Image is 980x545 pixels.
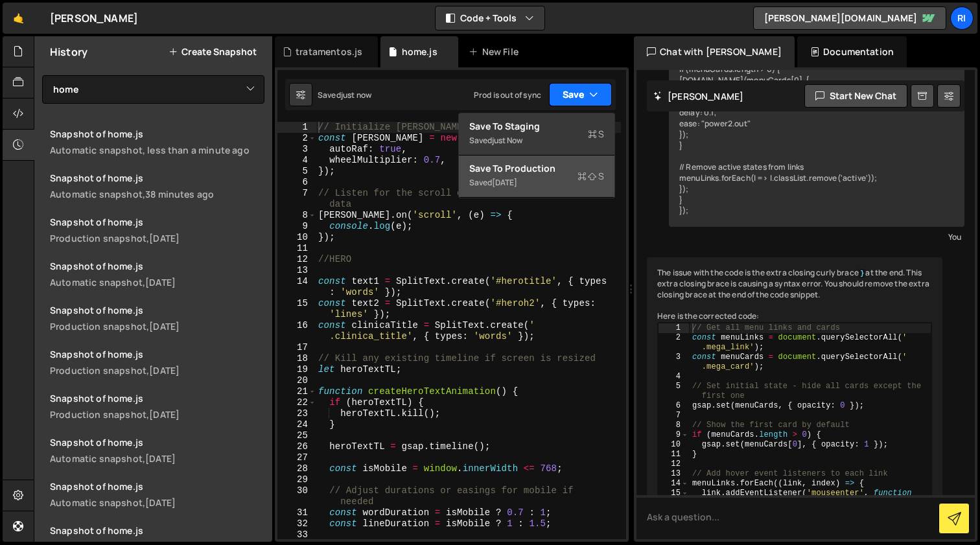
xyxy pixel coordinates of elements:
[474,89,541,100] div: Prod is out of sync
[277,177,316,188] div: 6
[277,364,316,375] div: 19
[50,320,264,332] div: Production snapshot,
[50,144,264,156] div: Automatic snapshot, less than a minute ago
[42,120,272,164] a: Snapshot of home.jsAutomatic snapshot, less than a minute ago
[277,133,316,144] div: 2
[42,208,272,252] a: Snapshot of home.js Production snapshot,[DATE]
[659,382,689,401] div: 5
[42,252,272,296] a: Snapshot of home.js Automatic snapshot,[DATE]
[50,128,264,140] div: Snapshot of home.js
[277,166,316,177] div: 5
[549,83,612,106] button: Save
[469,162,604,175] div: Save to Production
[577,170,604,183] span: S
[797,36,907,67] div: Documentation
[277,441,316,452] div: 26
[402,45,437,58] div: home.js
[50,364,264,377] div: Production snapshot,
[318,89,371,100] div: Saved
[277,485,316,507] div: 30
[277,408,316,419] div: 23
[459,156,614,198] button: Save to ProductionS Saved[DATE]
[50,45,87,59] h2: History
[277,320,316,342] div: 16
[277,221,316,232] div: 9
[277,342,316,353] div: 17
[277,386,316,397] div: 21
[469,133,604,148] div: Saved
[42,428,272,472] a: Snapshot of home.js Automatic snapshot,[DATE]
[659,489,689,508] div: 15
[145,276,176,288] div: [DATE]
[277,452,316,463] div: 27
[436,6,544,30] button: Code + Tools
[659,469,689,479] div: 13
[42,296,272,340] a: Snapshot of home.js Production snapshot,[DATE]
[50,480,264,493] div: Snapshot of home.js
[145,496,176,509] div: [DATE]
[277,298,316,320] div: 15
[659,479,689,489] div: 14
[50,232,264,244] div: Production snapshot,
[804,84,907,108] button: Start new chat
[753,6,946,30] a: [PERSON_NAME][DOMAIN_NAME]
[277,144,316,155] div: 3
[659,353,689,372] div: 3
[859,269,865,278] code: }
[277,529,316,540] div: 33
[50,392,264,404] div: Snapshot of home.js
[277,507,316,518] div: 31
[588,128,604,141] span: S
[169,47,257,57] button: Create Snapshot
[659,450,689,459] div: 11
[149,408,180,421] div: [DATE]
[50,172,264,184] div: Snapshot of home.js
[50,496,264,509] div: Automatic snapshot,
[459,113,614,156] button: Save to StagingS Savedjust now
[659,401,689,411] div: 6
[277,353,316,364] div: 18
[469,120,604,133] div: Save to Staging
[277,463,316,474] div: 28
[950,6,974,30] a: Ri
[469,175,604,191] div: Saved
[50,260,264,272] div: Snapshot of home.js
[50,436,264,448] div: Snapshot of home.js
[50,348,264,360] div: Snapshot of home.js
[50,216,264,228] div: Snapshot of home.js
[492,177,517,188] div: [DATE]
[659,411,689,421] div: 7
[492,135,522,146] div: just now
[149,320,180,332] div: [DATE]
[659,333,689,353] div: 2
[659,430,689,440] div: 9
[277,232,316,243] div: 10
[277,397,316,408] div: 22
[277,375,316,386] div: 20
[659,459,689,469] div: 12
[50,524,264,537] div: Snapshot of home.js
[145,188,214,200] div: 38 minutes ago
[42,472,272,516] a: Snapshot of home.js Automatic snapshot,[DATE]
[149,364,180,377] div: [DATE]
[659,421,689,430] div: 8
[277,518,316,529] div: 32
[672,230,961,244] div: You
[42,164,272,208] a: Snapshot of home.js Automatic snapshot,38 minutes ago
[659,440,689,450] div: 10
[277,265,316,276] div: 13
[659,372,689,382] div: 4
[3,3,34,34] a: 🤙
[277,243,316,254] div: 11
[277,430,316,441] div: 25
[277,210,316,221] div: 8
[277,155,316,166] div: 4
[653,90,743,102] h2: [PERSON_NAME]
[341,89,371,100] div: just now
[469,45,523,58] div: New File
[149,232,180,244] div: [DATE]
[42,340,272,384] a: Snapshot of home.js Production snapshot,[DATE]
[50,188,264,200] div: Automatic snapshot,
[634,36,795,67] div: Chat with [PERSON_NAME]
